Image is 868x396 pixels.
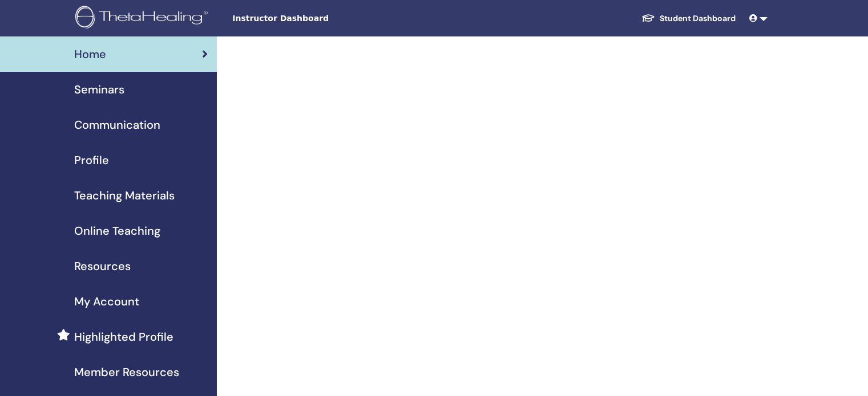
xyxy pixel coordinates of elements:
[641,13,655,23] img: graduation-cap-white.svg
[74,46,106,63] span: Home
[74,187,175,204] span: Teaching Materials
[74,116,160,133] span: Communication
[74,258,131,275] span: Resources
[232,13,403,25] span: Instructor Dashboard
[74,222,160,239] span: Online Teaching
[74,328,173,345] span: Highlighted Profile
[632,8,745,29] a: Student Dashboard
[74,81,124,98] span: Seminars
[74,293,139,310] span: My Account
[74,364,179,381] span: Member Resources
[74,152,109,169] span: Profile
[75,6,212,31] img: logo.png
